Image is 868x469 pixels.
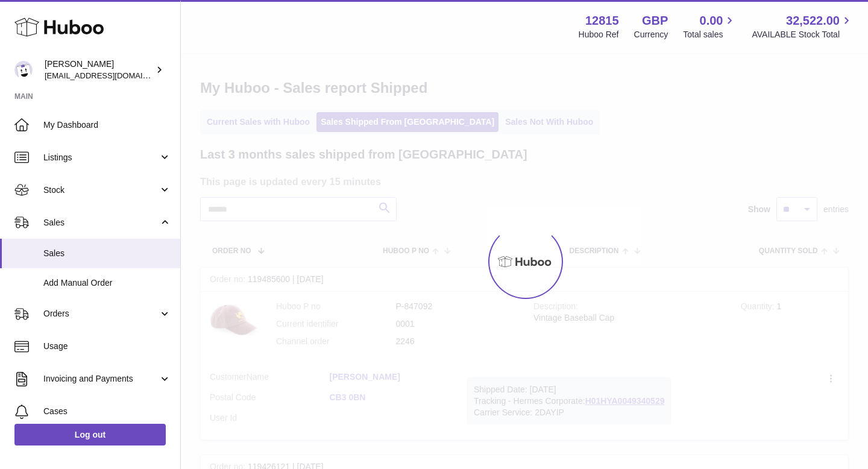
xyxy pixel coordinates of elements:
span: Cases [43,406,171,417]
span: AVAILABLE Stock Total [752,29,854,40]
a: 32,522.00 AVAILABLE Stock Total [752,13,854,40]
a: 0.00 Total sales [683,13,737,40]
div: [PERSON_NAME] [45,58,153,81]
span: Sales [43,248,171,259]
span: Stock [43,184,159,196]
span: Invoicing and Payments [43,373,159,385]
span: 32,522.00 [786,13,840,29]
span: My Dashboard [43,119,171,131]
span: Orders [43,308,159,319]
span: 0.00 [700,13,723,29]
strong: GBP [642,13,668,29]
div: Huboo Ref [579,29,619,40]
span: Listings [43,152,159,163]
span: Add Manual Order [43,277,171,289]
span: Total sales [683,29,737,40]
img: shophawksclub@gmail.com [14,61,33,79]
span: Sales [43,217,159,228]
div: Currency [634,29,668,40]
span: Usage [43,341,171,352]
span: [EMAIL_ADDRESS][DOMAIN_NAME] [45,71,177,80]
a: Log out [14,424,166,445]
strong: 12815 [585,13,619,29]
